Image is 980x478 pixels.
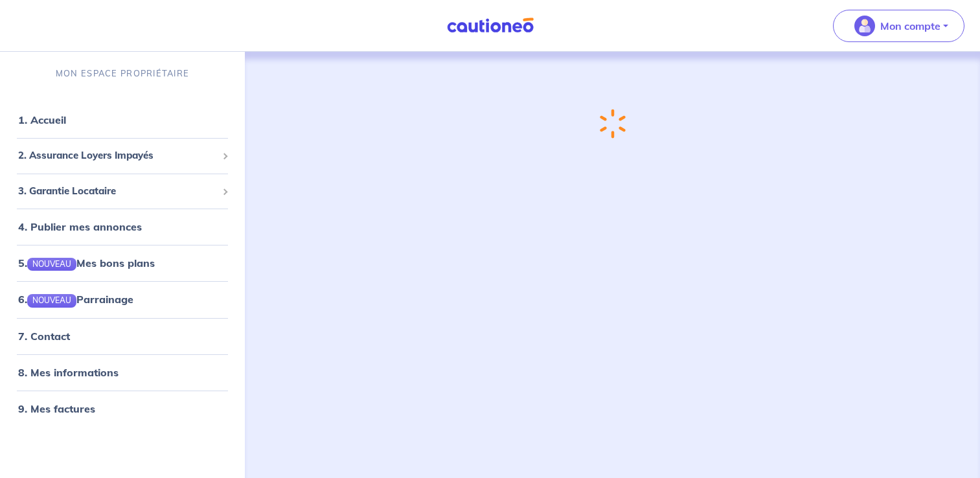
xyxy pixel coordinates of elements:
[5,323,240,349] div: 7. Contact
[56,67,189,80] p: MON ESPACE PROPRIÉTAIRE
[442,17,539,34] img: Cautioneo
[18,402,95,415] a: 9. Mes factures
[5,107,240,133] div: 1. Accueil
[18,293,133,306] a: 6.NOUVEAUParrainage
[5,396,240,422] div: 9. Mes factures
[5,214,240,240] div: 4. Publier mes annonces
[18,220,142,233] a: 4. Publier mes annonces
[18,330,70,343] a: 7. Contact
[5,143,240,168] div: 2. Assurance Loyers Impayés
[18,148,217,163] span: 2. Assurance Loyers Impayés
[5,359,240,385] div: 8. Mes informations
[18,113,66,126] a: 1. Accueil
[880,18,940,34] p: Mon compte
[18,256,155,269] a: 5.NOUVEAUMes bons plans
[18,184,217,199] span: 3. Garantie Locataire
[595,108,630,139] img: loading-spinner
[5,286,240,312] div: 6.NOUVEAUParrainage
[854,16,875,36] img: illu_account_valid_menu.svg
[18,366,119,379] a: 8. Mes informations
[5,179,240,204] div: 3. Garantie Locataire
[833,10,964,42] button: illu_account_valid_menu.svgMon compte
[5,250,240,276] div: 5.NOUVEAUMes bons plans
